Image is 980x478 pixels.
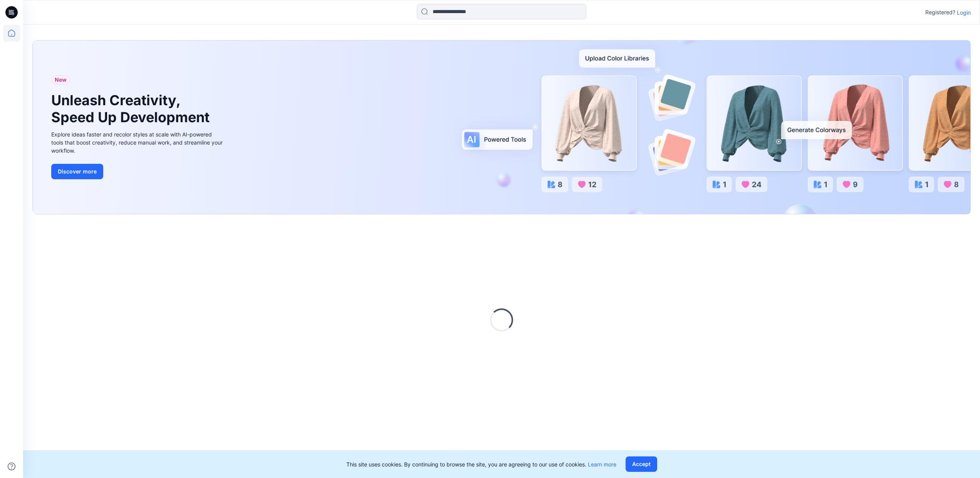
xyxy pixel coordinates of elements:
[55,75,67,84] span: New
[626,456,657,472] button: Accept
[51,130,225,155] div: Explore ideas faster and recolor styles at scale with AI-powered tools that boost creativity, red...
[51,164,225,179] a: Discover more
[51,92,213,125] h1: Unleash Creativity, Speed Up Development
[957,8,971,17] p: Login
[346,460,616,468] p: This site uses cookies. By continuing to browse the site, you are agreeing to our use of cookies.
[925,8,955,17] p: Registered?
[588,461,616,468] a: Learn more
[51,164,103,179] button: Discover more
